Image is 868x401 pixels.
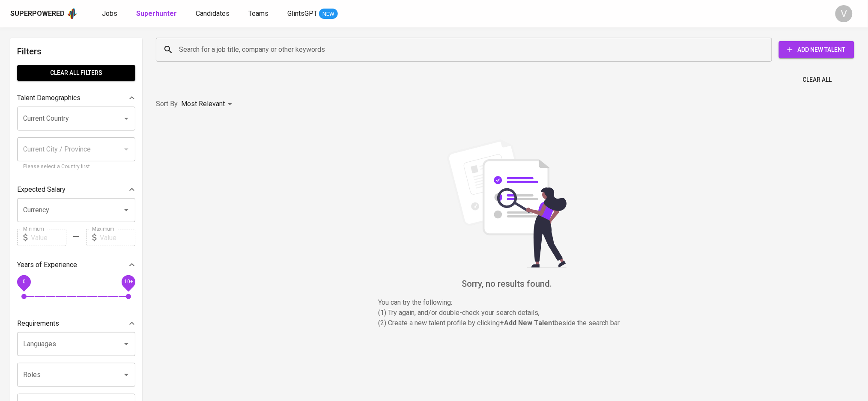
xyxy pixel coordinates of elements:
div: Requirements [17,315,135,332]
p: Expected Salary [17,184,66,195]
div: Superpowered [10,9,65,19]
button: Open [120,113,132,125]
span: NEW [319,10,338,18]
p: Most Relevant [181,99,225,109]
a: Jobs [102,9,119,19]
span: 0 [22,279,25,285]
div: Talent Demographics [17,89,135,107]
p: (1) Try again, and/or double-check your search details, [379,308,635,318]
h6: Sorry, no results found. [156,277,858,291]
div: V [835,5,853,22]
span: Jobs [102,9,117,18]
button: Clear All filters [17,65,135,81]
button: Open [120,204,132,216]
button: Open [120,338,132,350]
img: app logo [66,7,78,20]
a: Superpoweredapp logo [10,7,78,20]
a: GlintsGPT NEW [287,9,338,19]
span: Clear All filters [24,68,128,78]
p: Years of Experience [17,260,77,270]
div: Years of Experience [17,256,135,273]
b: Superhunter [136,9,177,18]
span: Teams [248,9,268,18]
a: Candidates [196,9,231,19]
a: Superhunter [136,9,179,19]
h6: Filters [17,45,135,58]
input: Value [100,229,135,246]
p: Please select a Country first [23,163,129,171]
div: Expected Salary [17,181,135,198]
p: Sort By [156,99,178,109]
p: You can try the following : [379,297,635,308]
span: Add New Talent [786,45,847,55]
span: Candidates [196,9,230,18]
div: Most Relevant [181,96,235,112]
button: Add New Talent [779,41,854,58]
p: Requirements [17,318,59,329]
span: 10+ [124,279,133,285]
button: Open [120,369,132,381]
p: Talent Demographics [17,93,81,103]
input: Value [31,229,66,246]
span: GlintsGPT [287,9,317,18]
img: file_searching.svg [443,140,571,268]
button: Clear All [799,72,835,88]
p: (2) Create a new talent profile by clicking beside the search bar. [379,318,635,328]
b: + Add New Talent [500,319,555,327]
span: Clear All [803,74,832,85]
a: Teams [248,9,270,19]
